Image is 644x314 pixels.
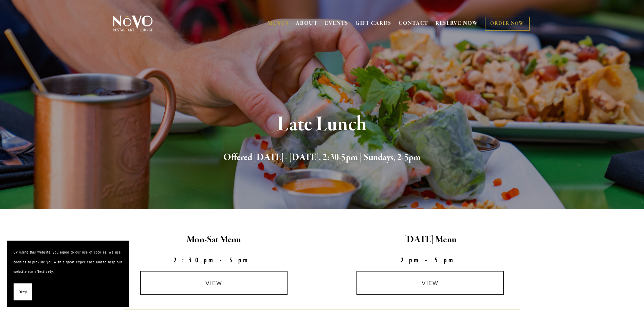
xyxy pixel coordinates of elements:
[268,20,289,27] a: MENUS
[112,233,316,247] h2: Mon-Sat Menu
[14,283,32,301] button: Okay!
[399,17,428,30] a: CONTACT
[112,15,154,32] img: Novo Restaurant &amp; Lounge
[296,20,318,27] a: ABOUT
[124,114,520,136] h1: Late Lunch
[19,287,27,297] span: Okay!
[355,17,391,30] a: GIFT CARDS
[325,20,348,27] a: EVENTS
[328,233,533,247] h2: [DATE] Menu
[485,17,529,31] a: ORDER NOW
[401,256,460,264] strong: 2pm-5pm
[436,17,478,30] a: RESERVE NOW
[7,241,129,307] section: Cookie banner
[124,151,520,165] h2: Offered [DATE] - [DATE], 2:30-5pm | Sundays, 2-5pm
[173,256,254,264] strong: 2:30pm-5pm
[14,247,122,277] p: By using this website, you agree to our use of cookies. We use cookies to provide you with a grea...
[356,271,504,295] a: view
[140,271,288,295] a: view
